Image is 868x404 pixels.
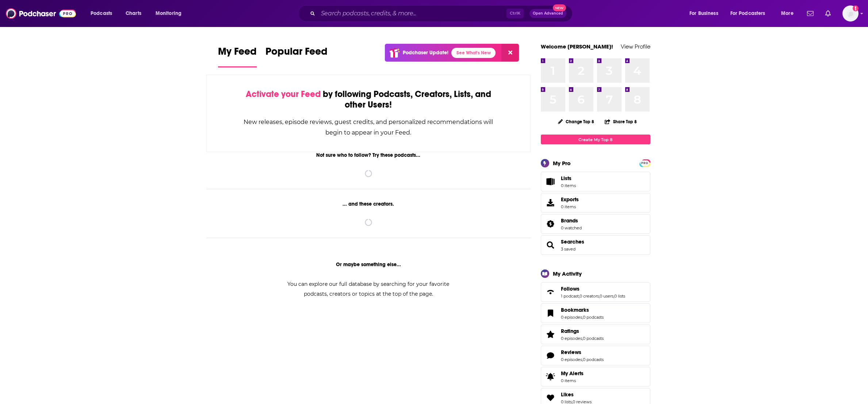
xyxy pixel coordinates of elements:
[613,294,614,299] span: ,
[600,294,613,299] a: 0 users
[561,196,579,203] span: Exports
[451,48,496,58] a: See What's New
[776,8,803,19] button: open menu
[561,391,592,398] a: Likes
[781,8,794,19] span: More
[561,349,604,356] a: Reviews
[541,135,650,144] a: Create My Top 8
[543,287,558,297] a: Follows
[641,160,649,166] a: PRO
[561,391,574,398] span: Likes
[561,328,579,334] span: Ratings
[582,357,583,362] span: ,
[265,45,328,67] a: Popular Feed
[541,346,650,365] span: Reviews
[561,349,581,356] span: Reviews
[561,225,582,230] a: 0 watched
[553,160,571,167] div: My Pro
[561,175,576,182] span: Lists
[561,307,604,313] a: Bookmarks
[583,357,604,362] a: 0 podcasts
[553,4,566,11] span: New
[541,282,650,302] span: Follows
[583,315,604,320] a: 0 podcasts
[541,303,650,323] span: Bookmarks
[529,9,566,18] button: Open AdvancedNew
[543,372,558,382] span: My Alerts
[265,45,328,62] span: Popular Feed
[150,8,191,19] button: open menu
[561,217,578,224] span: Brands
[599,294,600,299] span: ,
[561,217,582,224] a: Brands
[842,5,859,22] span: Logged in as jefuchs
[561,378,584,383] span: 0 items
[206,201,531,207] div: ... and these creators.
[583,336,604,341] a: 0 podcasts
[126,8,141,19] span: Charts
[91,8,112,19] span: Podcasts
[305,5,580,22] div: Search podcasts, credits, & more...
[543,329,558,339] a: Ratings
[246,89,321,100] span: Activate your Feed
[561,246,576,252] a: 3 saved
[218,45,257,67] a: My Feed
[561,328,604,334] a: Ratings
[614,294,625,299] a: 0 lists
[554,117,599,126] button: Change Top 8
[543,219,558,229] a: Brands
[541,214,650,234] span: Brands
[730,8,765,19] span: For Podcasters
[561,370,584,377] span: My Alerts
[726,8,776,19] button: open menu
[543,198,558,208] span: Exports
[243,117,494,138] div: New releases, episode reviews, guest credits, and personalized recommendations will begin to appe...
[318,8,506,19] input: Search podcasts, credits, & more...
[561,285,625,292] a: Follows
[403,50,448,56] p: Podchaser Update!
[621,43,650,50] a: View Profile
[121,8,146,19] a: Charts
[842,5,859,22] img: User Profile
[541,235,650,255] span: Searches
[842,5,859,22] button: Show profile menu
[541,325,650,344] span: Ratings
[541,367,650,386] a: My Alerts
[279,279,458,299] div: You can explore our full database by searching for your favorite podcasts, creators or topics at ...
[561,357,582,362] a: 0 episodes
[604,114,637,129] button: Share Top 8
[561,315,582,320] a: 0 episodes
[218,45,257,62] span: My Feed
[6,7,76,20] img: Podchaser - Follow, Share and Rate Podcasts
[561,307,589,313] span: Bookmarks
[543,350,558,361] a: Reviews
[561,238,584,245] a: Searches
[541,172,650,191] a: Lists
[684,8,727,19] button: open menu
[561,204,579,209] span: 0 items
[580,294,599,299] a: 0 creators
[561,175,571,182] span: Lists
[541,43,613,50] a: Welcome [PERSON_NAME]!
[156,8,181,19] span: Monitoring
[85,8,122,19] button: open menu
[561,336,582,341] a: 0 episodes
[582,315,583,320] span: ,
[206,261,531,268] div: Or maybe something else...
[533,12,563,15] span: Open Advanced
[506,9,524,18] span: Ctrl K
[541,193,650,213] a: Exports
[243,89,494,110] div: by following Podcasts, Creators, Lists, and other Users!
[641,160,649,166] span: PRO
[561,183,576,188] span: 0 items
[561,294,579,299] a: 1 podcast
[543,308,558,318] a: Bookmarks
[582,336,583,341] span: ,
[543,240,558,250] a: Searches
[206,152,531,158] div: Not sure who to follow? Try these podcasts...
